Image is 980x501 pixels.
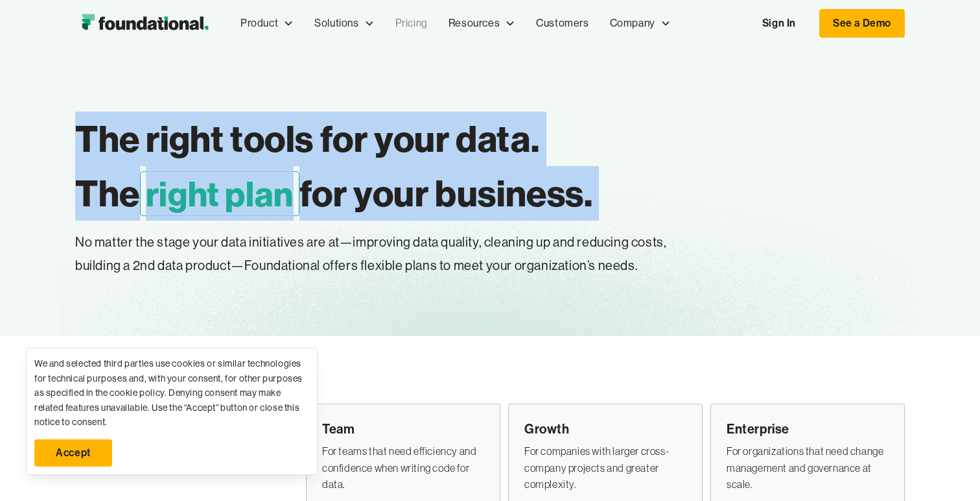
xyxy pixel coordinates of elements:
[610,15,655,32] div: Company
[314,15,358,32] div: Solutions
[727,443,889,493] div: For organizations that need change management and governance at scale.
[819,9,905,38] a: See a Demo
[526,2,599,45] a: Customers
[230,2,304,45] div: Product
[438,2,526,45] div: Resources
[75,10,215,36] a: home
[75,112,784,221] h1: The right tools for your data. The for your business.
[524,443,686,493] div: For companies with larger cross-company projects and greater complexity.
[449,15,500,32] div: Resources
[727,420,889,438] div: Enterprise
[385,2,438,45] a: Pricing
[322,443,484,493] div: For teams that need efficiency and confidence when writing code for data.
[34,356,309,429] div: We and selected third parties use cookies or similar technologies for technical purposes and, wit...
[140,171,299,216] span: right plan
[304,2,384,45] div: Solutions
[75,231,739,278] p: No matter the stage your data initiatives are at—improving data quality, cleaning up and reducing...
[322,420,484,438] div: Team
[34,439,112,467] a: Accept
[75,10,215,36] img: Foundational Logo
[524,420,686,438] div: Growth
[240,15,278,32] div: Product
[915,439,980,501] iframe: Chat Widget
[600,2,681,45] div: Company
[749,10,809,37] a: Sign In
